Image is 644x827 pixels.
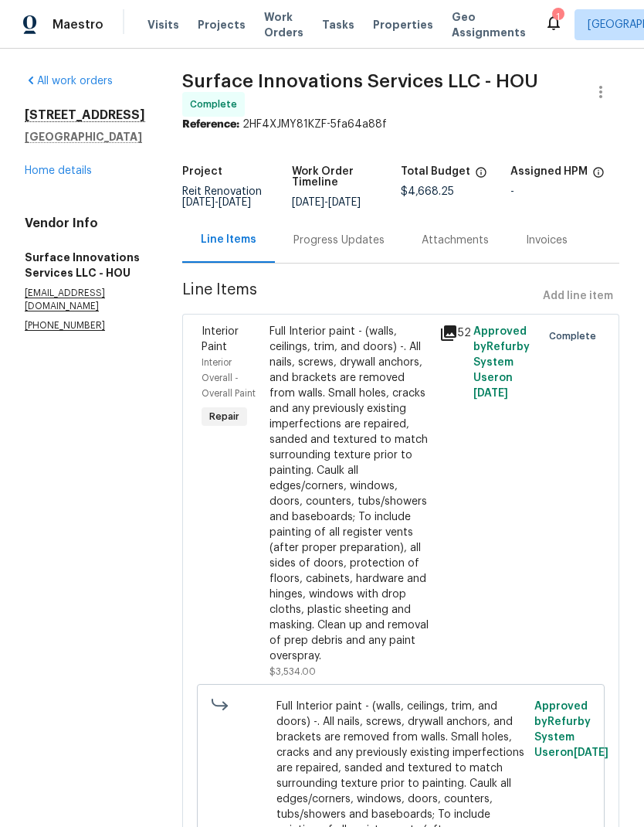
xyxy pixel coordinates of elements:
[25,76,113,87] a: All work orders
[198,17,246,32] span: Projects
[182,72,538,90] span: Surface Innovations Services LLC - HOU
[53,17,103,32] span: Maestro
[292,197,361,208] span: -
[322,19,354,30] span: Tasks
[401,166,470,177] h5: Total Budget
[182,117,619,132] div: 2HF4XJMY81KZF-5fa64a88f
[264,9,303,40] span: Work Orders
[452,9,526,40] span: Geo Assignments
[201,232,256,247] div: Line Items
[293,233,385,248] div: Progress Updates
[373,17,433,32] span: Properties
[182,197,251,208] span: -
[292,166,402,188] h5: Work Order Timeline
[182,197,215,208] span: [DATE]
[510,186,620,197] div: -
[526,233,568,248] div: Invoices
[219,197,251,208] span: [DATE]
[328,197,361,208] span: [DATE]
[510,166,588,177] h5: Assigned HPM
[190,97,243,112] span: Complete
[549,328,602,344] span: Complete
[269,667,316,676] span: $3,534.00
[202,358,256,398] span: Interior Overall - Overall Paint
[473,388,508,399] span: [DATE]
[202,326,239,352] span: Interior Paint
[182,282,537,311] span: Line Items
[269,324,430,664] div: Full Interior paint - (walls, ceilings, trim, and doors) -. All nails, screws, drywall anchors, a...
[473,326,530,399] span: Approved by Refurby System User on
[182,186,262,208] span: Reit Renovation
[25,165,92,176] a: Home details
[25,250,145,281] h5: Surface Innovations Services LLC - HOU
[203,409,246,424] span: Repair
[422,233,489,248] div: Attachments
[534,701,608,758] span: Approved by Refurby System User on
[182,166,222,177] h5: Project
[574,747,608,758] span: [DATE]
[475,166,487,186] span: The total cost of line items that have been proposed by Opendoor. This sum includes line items th...
[292,197,324,208] span: [DATE]
[401,186,454,197] span: $4,668.25
[552,9,563,25] div: 1
[182,119,239,130] b: Reference:
[25,216,145,231] h4: Vendor Info
[439,324,464,342] div: 52
[147,17,179,32] span: Visits
[592,166,605,186] span: The hpm assigned to this work order.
